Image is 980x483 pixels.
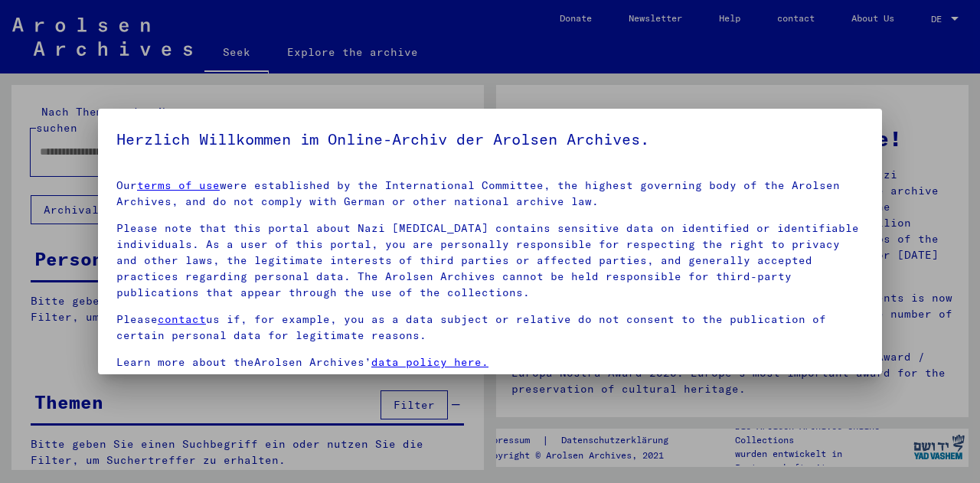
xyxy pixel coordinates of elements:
font: Learn more about the [116,355,254,369]
font: Please note that this portal about Nazi [MEDICAL_DATA] contains sensitive data on identified or i... [116,221,859,299]
font: were established by the International Committee, the highest governing body of the Arolsen Archiv... [116,178,840,208]
a: data policy here. [371,355,488,369]
font: Please [116,312,158,326]
font: Our [116,178,137,192]
a: terms of use [137,178,220,192]
h5: Herzlich Willkommen im Online-Archiv der Arolsen Archives. [116,127,864,152]
a: contact [158,312,206,326]
font: Arolsen Archives’ [254,355,371,369]
font: us if, for example, you as a data subject or relative do not consent to the publication of certai... [116,312,826,342]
